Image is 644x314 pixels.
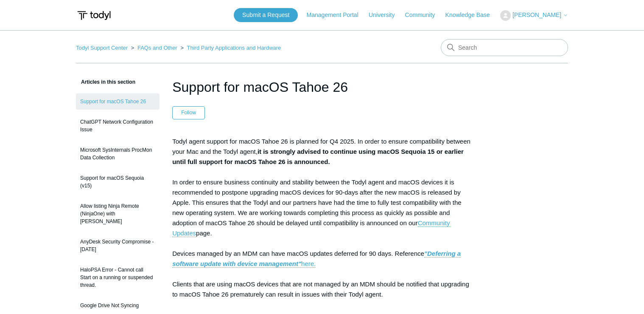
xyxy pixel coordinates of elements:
[172,250,461,267] strong: "Deferring a software update with device management"
[405,11,444,20] a: Community
[76,262,160,293] a: HaloPSA Error - Cannot call Start on a running or suspended thread.
[512,11,561,18] span: [PERSON_NAME]
[187,45,281,51] a: Third Party Applications and Hardware
[172,77,472,97] h1: Support for macOS Tahoe 26
[307,11,367,20] a: Management Portal
[76,198,160,229] a: Allow listing Ninja Remote (NinjaOne) with [PERSON_NAME]
[445,11,498,20] a: Knowledge Base
[76,234,160,257] a: AnyDesk Security Compromise - [DATE]
[76,79,135,85] span: Articles in this section
[172,148,464,165] strong: it is strongly advised to continue using macOS Sequoia 15 or earlier until full support for macOS...
[76,8,112,23] img: Todyl Support Center Help Center home page
[172,250,461,268] a: "Deferring a software update with device management"here.
[234,8,298,22] a: Submit a Request
[76,170,160,194] a: Support for macOS Sequoia (v15)
[172,106,205,119] button: Follow Article
[76,114,160,138] a: ChatGPT Network Configuration Issue
[76,297,160,314] a: Google Drive Not Syncing
[172,219,450,237] a: Community Updates
[76,45,128,51] a: Todyl Support Center
[179,45,281,51] li: Third Party Applications and Hardware
[76,93,160,110] a: Support for macOS Tahoe 26
[129,45,179,51] li: FAQs and Other
[500,10,568,21] button: [PERSON_NAME]
[76,45,129,51] li: Todyl Support Center
[369,11,403,20] a: University
[76,142,160,166] a: Microsoft SysInternals ProcMon Data Collection
[137,45,177,51] a: FAQs and Other
[441,39,568,56] input: Search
